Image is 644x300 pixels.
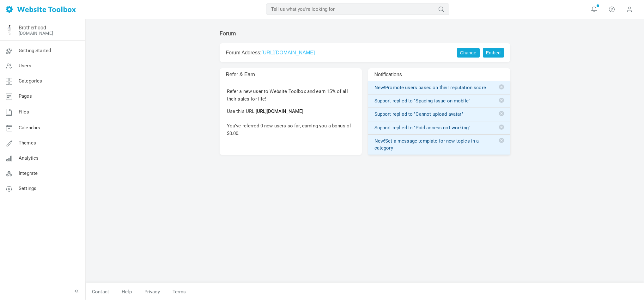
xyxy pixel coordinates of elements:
input: Tell us what you're looking for [266,3,449,15]
span: Integrate [19,170,38,176]
span: New! [374,138,386,144]
a: Support replied to "Spacing issue on mobile" [374,98,504,104]
span: Themes [19,140,36,146]
span: Delete notification [499,111,504,116]
a: Change [457,48,480,58]
span: Delete notification [499,98,504,103]
p: You've referred 0 new users so far, earning you a bonus of $0.00. [227,122,355,137]
a: Contact [86,286,115,297]
span: Calendars [19,125,40,131]
h2: Notifications [374,71,478,77]
a: Support replied to "Paid access not working" [374,125,504,131]
h1: Forum [220,30,236,37]
h2: Refer & Earn [226,71,330,77]
a: Embed [483,48,504,58]
span: New! [374,85,386,90]
span: Analytics [19,155,39,161]
span: Pages [19,93,32,99]
p: Refer a new user to Website Toolbox and earn 15% of all their sales for life! [227,88,355,103]
h2: Forum Address: [226,50,448,56]
span: Files [19,109,29,115]
span: Delete notification [499,125,504,130]
span: Settings [19,186,36,191]
a: Help [115,286,138,297]
a: Support replied to "Cannot upload avatar" [374,111,504,118]
a: New!Promote users based on their reputation score [374,84,504,91]
a: Brotherhood [19,25,46,31]
img: Facebook%20Profile%20Pic%20Guy%20Blue%20Best.png [4,25,14,35]
a: Terms [166,286,186,297]
span: Delete notification [499,138,504,143]
span: Categories [19,78,42,84]
a: Privacy [138,286,166,297]
span: Getting Started [19,48,51,53]
span: Users [19,63,31,69]
a: [DOMAIN_NAME] [19,31,53,36]
p: Use this URL: [227,107,355,117]
a: New!Set a message template for new topics in a category [374,138,504,151]
a: [URL][DOMAIN_NAME] [261,50,315,55]
span: Delete notification [499,84,504,89]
